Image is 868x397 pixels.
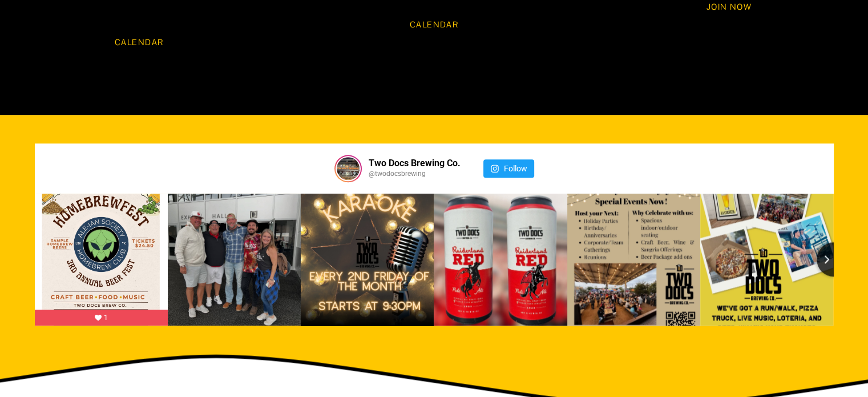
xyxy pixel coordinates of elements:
span: 1 [104,312,108,323]
a: It’s been two days since logo-gate, and we know what you are all wondering: i... [434,194,567,326]
a: CALENDAR [98,27,180,58]
a: 🍻 Home Brew Fest at Two Docs 🍻 Join us Friday, Nov. 1st from 12–5PM for ou... [35,194,168,326]
img: ✨Book Your Next Private Event with Us! ✨ Host your holiday parties, birthday... [567,175,701,343]
a: ✨Book Your Next Private Event with Us! ✨ Host your holiday parties, birthday... [567,194,700,326]
a: Follow [483,159,534,178]
img: 🍻 Two Docs Brewing has landed in Denver for the Great American Beer Festival... [167,170,301,350]
a: 🎤 Karaoke is BACK tonight! 🎶 Live music kicks off the night, then stick aro... [301,194,434,326]
img: Join us for a little something for everyone! Run LBK hosts from our brewery... [700,175,834,343]
a: Join us for a little something for everyone! Run LBK hosts from our brewery... [700,194,833,326]
a: Two Docs Brewing Co. [369,158,461,169]
img: twodocsbrewing [337,157,360,180]
a: @twodocsbrewing [369,169,461,179]
img: 🎤 Karaoke is BACK tonight! 🎶 Live music kicks off the night, then stick aro... [300,193,434,326]
button: Next slide [817,242,851,276]
img: 🍻 Home Brew Fest at Two Docs 🍻 Join us Friday, Nov. 1st from 12–5PM for ou... [34,175,168,344]
a: Calendar [393,10,475,40]
a: 🍻 Two Docs Brewing has landed in Denver for the Great American Beer Festival... [168,194,301,326]
img: It’s been two days since logo-gate, and we know what you are all wondering: i... [433,175,567,343]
